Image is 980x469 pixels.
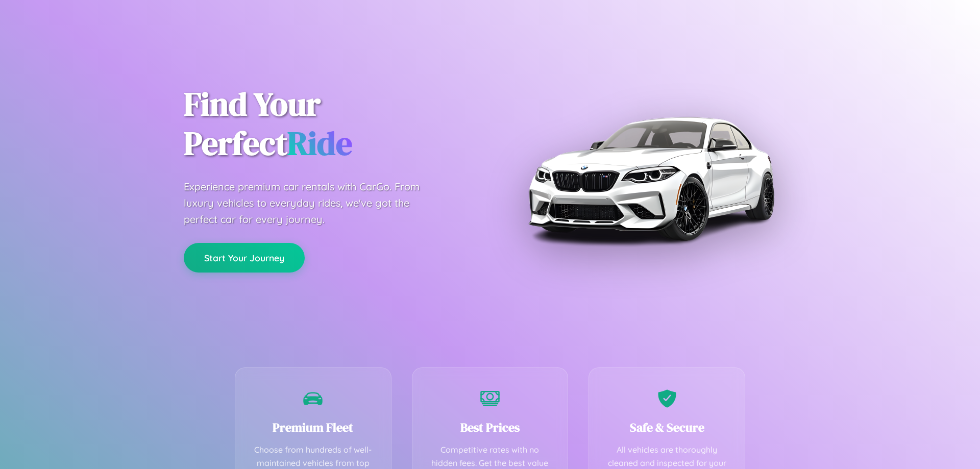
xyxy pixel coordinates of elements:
[287,121,352,165] span: Ride
[428,419,553,436] h3: Best Prices
[523,51,778,306] img: Premium BMW car rental vehicle
[184,179,439,228] p: Experience premium car rentals with CarGo. From luxury vehicles to everyday rides, we've got the ...
[184,85,475,163] h1: Find Your Perfect
[184,243,305,273] button: Start Your Journey
[604,419,729,436] h3: Safe & Secure
[251,419,376,436] h3: Premium Fleet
